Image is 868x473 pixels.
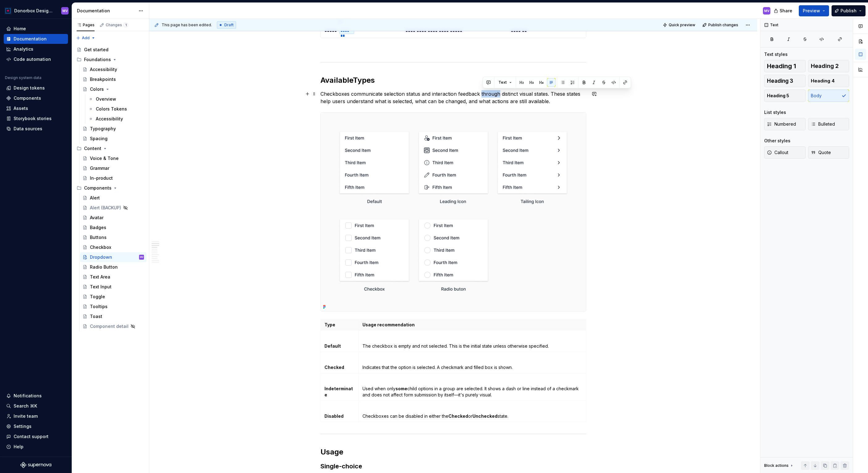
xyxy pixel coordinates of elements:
[799,5,829,16] button: Preview
[4,54,68,64] a: Code automation
[14,393,42,399] div: Notifications
[764,60,806,72] button: Heading 1
[764,463,789,468] div: Block actions
[90,155,119,161] div: Voice & Tone
[767,78,793,84] span: Heading 3
[90,254,112,260] div: Dropdown
[811,78,835,84] span: Heading 4
[4,93,68,103] a: Components
[74,55,146,65] div: Foundations
[74,183,146,193] div: Components
[4,421,68,431] a: Settings
[4,442,68,452] button: Help
[84,145,101,152] div: Content
[90,313,102,320] div: Toast
[90,294,105,300] div: Toggle
[90,234,107,241] div: Buttons
[4,114,68,123] a: Storybook stories
[90,323,129,329] div: Component detail
[77,23,95,27] div: Pages
[106,23,128,27] div: Changes
[86,94,146,104] a: Overview
[80,302,146,312] a: Tooltips
[4,83,68,93] a: Design tokens
[362,386,582,398] p: Used when only child options in a group are selected. It shows a dash or line instead of a checkm...
[162,23,212,27] span: This page has been edited.
[80,213,146,223] a: Avatar
[661,21,698,29] button: Quick preview
[80,242,146,252] a: Checkbox
[767,63,796,69] span: Heading 1
[80,321,146,331] a: Component detail
[4,124,68,134] a: Data sources
[90,195,100,201] div: Alert
[90,215,104,221] div: Avatar
[14,115,52,122] div: Storybook stories
[14,126,42,132] div: Data sources
[74,144,146,153] div: Content
[14,105,28,111] div: Assets
[80,312,146,321] a: Toast
[767,121,796,127] span: Numbered
[80,134,146,144] a: Spacing
[324,413,344,419] strong: Disabled
[80,272,146,282] a: Text Area
[80,163,146,173] a: Grammar
[14,36,47,42] div: Documentation
[90,244,111,250] div: Checkbox
[4,44,68,54] a: Analytics
[123,23,128,27] span: 1
[90,86,104,92] div: Colors
[80,84,146,94] a: Colors
[14,433,49,440] div: Contact support
[396,386,407,391] strong: some
[4,7,12,15] img: 17077652-375b-4f2c-92b0-528c72b71ea0.png
[4,34,68,44] a: Documentation
[780,8,792,14] span: Share
[4,103,68,113] a: Assets
[811,63,839,69] span: Heading 2
[84,47,108,53] div: Get started
[811,121,835,127] span: Bulleted
[320,90,586,105] p: Checkboxes communicate selection status and interaction feedback through distinct visual states. ...
[362,364,582,370] p: Indicates that the option is selected. A checkmark and filled box is shown.
[701,21,741,29] button: Publish changes
[74,45,146,331] div: Page tree
[90,175,113,181] div: In-product
[362,343,582,349] p: The checkbox is empty and not selected. This is the initial state unless otherwise specified.
[14,403,37,409] div: Search ⌘K
[74,45,146,55] a: Get started
[90,284,112,290] div: Text Input
[224,23,234,27] span: Draft
[74,34,97,42] button: Add
[14,56,51,62] div: Code automation
[764,138,790,144] div: Other styles
[4,411,68,421] a: Invite team
[320,76,353,85] strong: Available
[669,23,695,27] span: Quick preview
[90,76,116,82] div: Breakpoints
[80,74,146,84] a: Breakpoints
[324,386,353,397] strong: Indeterminate
[708,23,738,27] span: Publish changes
[764,461,794,470] div: Block actions
[14,26,26,32] div: Home
[80,262,146,272] a: Radio Button
[803,8,820,14] span: Preview
[808,146,849,159] button: Quote
[320,75,586,85] h2: Types
[80,124,146,134] a: Typography
[767,149,788,156] span: Callout
[320,447,343,456] strong: Usage
[80,153,146,163] a: Voice & Tone
[90,165,109,171] div: Grammar
[764,8,769,13] div: MV
[472,413,498,419] strong: Unchecked
[1,4,70,17] button: Donorbox Design SystemMV
[20,462,51,468] svg: Supernova Logo
[808,118,849,130] button: Bulleted
[96,96,116,102] div: Overview
[62,8,68,13] div: MV
[14,46,33,52] div: Analytics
